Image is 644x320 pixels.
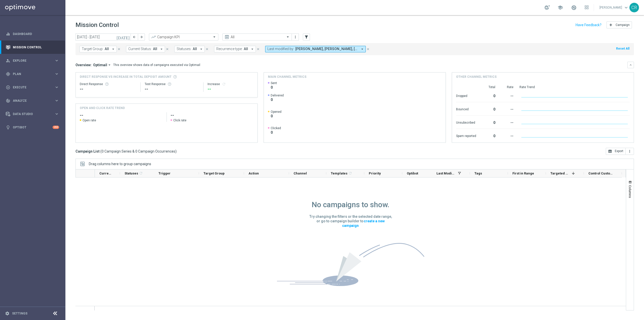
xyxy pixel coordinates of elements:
[205,46,209,52] button: close
[256,47,260,51] i: close
[482,131,495,139] div: 0
[13,73,54,76] span: Plan
[6,121,59,134] div: Optibot
[53,126,59,129] div: +10
[347,170,352,176] span: Calculate column
[107,63,112,67] i: arrow_drop_down
[6,112,54,116] div: Data Studio
[145,86,199,92] div: --
[303,33,310,41] button: filter_alt
[216,47,243,51] span: Recurrence type:
[482,91,495,99] div: 0
[627,62,634,68] button: keyboard_arrow_down
[6,32,59,36] div: equalizer Dashboard
[75,33,131,41] input: Select date range
[249,171,259,175] span: Action
[138,33,145,41] button: arrow_forward
[151,34,156,40] i: trending_up
[12,312,27,315] a: Settings
[6,112,59,116] button: Data Studio keyboard_arrow_right
[277,243,424,286] img: noRowsMissionControl.svg
[125,171,138,175] span: Statuses
[99,171,111,175] span: Current Status
[271,81,277,85] span: Sent
[626,148,634,155] button: more_vert
[609,23,613,27] i: add
[80,82,136,86] div: Direct Response
[159,47,164,51] i: arrow_drop_down
[576,23,601,27] input: Have Feedback?
[628,149,632,153] i: more_vert
[265,46,366,52] button: Last modified by: [PERSON_NAME], [PERSON_NAME], [PERSON_NAME], [PERSON_NAME], [PERSON_NAME] arrow...
[6,27,59,41] div: Dashboard
[519,85,630,89] div: Rate Trend
[6,98,54,103] div: Analyze
[606,149,634,153] multiple-options-button: Export to CSV
[501,91,513,99] div: --
[456,75,497,79] h4: Other channel metrics
[6,98,10,103] i: track_changes
[166,47,169,51] i: close
[83,118,96,122] span: Open rate
[222,82,226,86] i: refresh
[82,47,103,51] span: Target Group:
[271,126,281,130] span: Clicked
[89,162,151,166] span: Drag columns here to group campaigns
[204,171,225,175] span: Target Group
[6,41,59,54] div: Mission Control
[366,47,370,51] i: close
[6,85,54,90] div: Execute
[171,112,253,118] h2: --
[268,75,306,79] h4: Main channel metrics
[6,125,59,129] div: lightbulb Optibot +10
[54,72,59,76] i: keyboard_arrow_right
[250,47,255,51] i: arrow_drop_down
[208,86,253,92] div: --
[6,59,59,63] button: person_search Explore keyboard_arrow_right
[629,63,632,67] i: keyboard_arrow_down
[271,114,281,118] span: 0
[244,47,248,51] span: All
[557,5,563,10] span: school
[117,47,121,51] i: close
[295,47,358,51] span: [PERSON_NAME], [PERSON_NAME], [PERSON_NAME], [PERSON_NAME], [PERSON_NAME]
[13,99,54,102] span: Analyze
[6,45,59,49] div: Mission Control
[312,200,389,209] h1: No campaigns to show.
[133,35,136,39] i: arrow_back
[6,125,10,130] i: lightbulb
[153,47,157,51] span: All
[173,118,186,122] span: Click rate
[628,185,632,198] span: Columns
[100,149,102,154] span: (
[599,4,629,11] a: [PERSON_NAME]keyboard_arrow_down
[271,130,281,135] span: 0
[6,72,59,76] button: gps_fixed Plan keyboard_arrow_right
[75,149,177,154] h3: Campaign List
[158,171,171,175] span: Trigger
[512,171,534,175] span: First in Range
[456,131,476,139] div: Spam reported
[54,112,59,116] i: keyboard_arrow_right
[13,121,53,134] a: Optibot
[128,47,152,51] span: Current Status:
[105,47,109,51] span: All
[482,118,495,126] div: 0
[271,97,284,102] span: 0
[501,105,513,113] div: --
[224,34,229,40] i: preview
[6,58,10,63] i: person_search
[369,171,381,175] span: Priority
[436,171,456,175] span: Last Modified By
[222,33,292,41] ng-select: All
[267,47,294,51] span: Last modified by:
[140,35,143,39] i: arrow_forward
[456,91,476,99] div: Dropped
[342,218,385,228] a: create a new campaign
[550,171,570,175] span: Targeted Customers
[80,75,172,79] span: Direct Response VS Increase In Total Deposit Amount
